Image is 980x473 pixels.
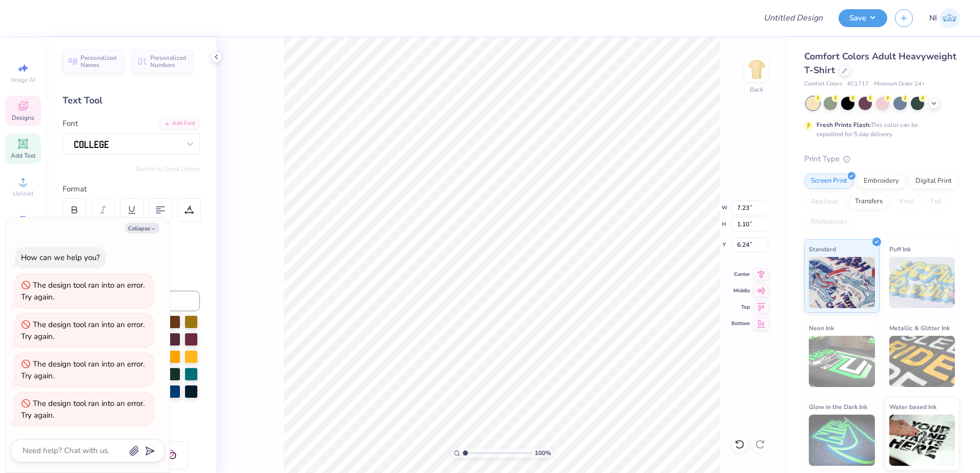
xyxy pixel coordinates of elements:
[804,174,854,189] div: Screen Print
[889,257,955,308] img: Puff Ink
[874,80,925,89] span: Minimum Order: 24 +
[21,252,100,263] div: How can we help you?
[889,244,911,254] span: Puff Ink
[889,415,955,466] img: Water based Ink
[847,80,869,89] span: # C1717
[136,165,200,173] button: Switch to Greek Letters
[809,322,834,333] span: Neon Ink
[13,189,33,198] span: Upload
[731,271,750,278] span: Center
[125,223,159,233] button: Collapse
[21,359,145,381] div: The design tool ran into an error. Try again.
[731,304,750,311] span: Top
[535,448,551,458] span: 100 %
[750,85,763,94] div: Back
[909,174,958,189] div: Digital Print
[816,121,871,129] strong: Fresh Prints Flash:
[12,114,34,122] span: Designs
[809,257,875,308] img: Standard
[889,401,936,412] span: Water based Ink
[809,244,836,254] span: Standard
[889,336,955,387] img: Metallic & Glitter Ink
[150,54,187,69] span: Personalized Numbers
[809,415,875,466] img: Glow in the Dark Ink
[804,194,845,209] div: Applique
[11,152,35,160] span: Add Text
[731,320,750,327] span: Bottom
[21,280,145,302] div: The design tool ran into an error. Try again.
[929,8,959,28] a: NI
[746,59,767,80] img: Back
[889,322,950,333] span: Metallic & Glitter Ink
[940,8,959,28] img: Nicole Isabelle Dimla
[756,8,831,28] input: Untitled Design
[816,120,943,139] div: This color can be expedited for 5 day delivery.
[63,118,78,130] label: Font
[21,319,145,341] div: The design tool ran into an error. Try again.
[11,76,35,84] span: Image AI
[809,401,867,412] span: Glow in the Dark Ink
[892,194,921,209] div: Vinyl
[63,94,200,107] div: Text Tool
[804,50,956,76] span: Comfort Colors Adult Heavyweight T-Shirt
[804,153,959,165] div: Print Type
[159,118,200,130] div: Add Font
[839,9,887,27] button: Save
[21,398,145,420] div: The design tool ran into an error. Try again.
[809,336,875,387] img: Neon Ink
[63,183,201,195] div: Format
[848,194,889,209] div: Transfers
[804,80,842,89] span: Comfort Colors
[731,287,750,294] span: Middle
[804,214,854,230] div: Rhinestones
[857,174,906,189] div: Embroidery
[929,12,937,24] span: NI
[80,54,117,69] span: Personalized Names
[924,194,948,209] div: Foil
